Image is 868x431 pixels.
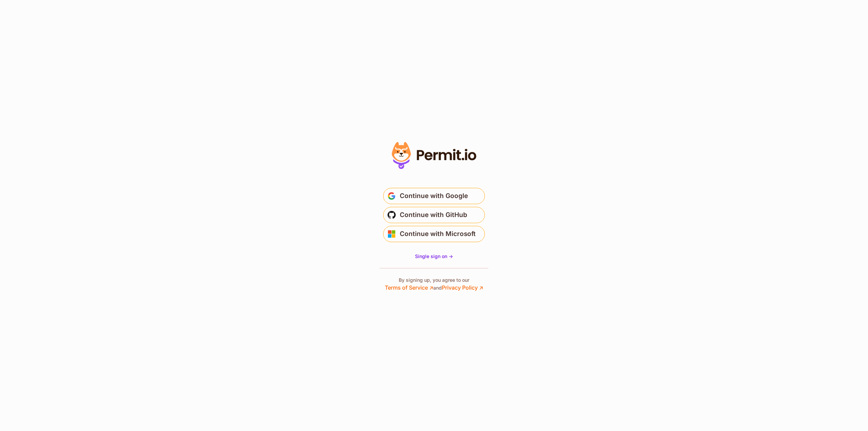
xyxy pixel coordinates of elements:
[400,191,468,201] span: Continue with Google
[442,284,483,291] a: Privacy Policy ↗
[383,226,485,242] button: Continue with Microsoft
[385,284,433,291] a: Terms of Service ↗
[415,253,453,260] a: Single sign on ->
[383,207,485,223] button: Continue with GitHub
[383,188,485,204] button: Continue with Google
[400,210,467,220] span: Continue with GitHub
[400,229,476,239] span: Continue with Microsoft
[385,277,483,292] p: By signing up, you agree to our and
[415,253,453,259] span: Single sign on ->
